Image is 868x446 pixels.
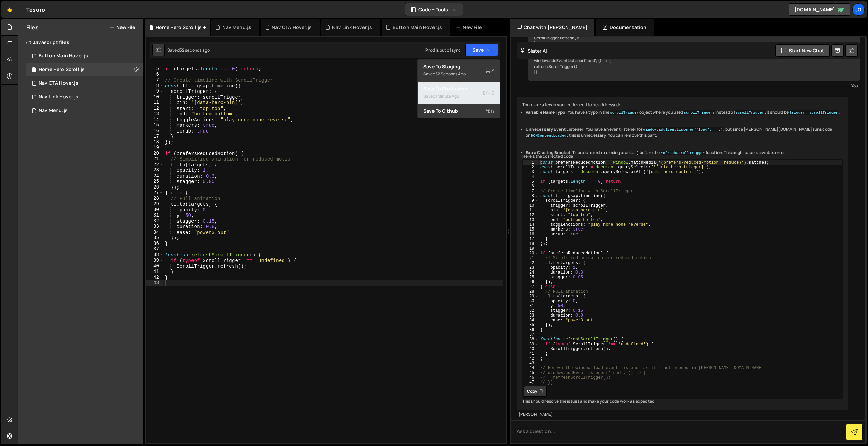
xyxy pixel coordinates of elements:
[146,156,163,162] div: 21
[146,252,163,258] div: 38
[146,207,163,213] div: 30
[222,24,251,31] div: Nav Menu.js
[523,227,539,232] div: 15
[146,229,163,235] div: 34
[480,89,494,96] span: S
[435,93,459,99] div: 1 minute ago
[643,127,724,132] code: window.addEventListener('load', ...)
[146,122,163,128] div: 15
[146,196,163,201] div: 28
[423,85,494,92] div: Save to Production
[523,160,539,165] div: 1
[146,106,163,111] div: 12
[26,49,143,63] div: 17308/48089.js
[523,323,539,327] div: 35
[526,126,584,132] strong: Unnecessary Event Listener
[523,275,539,280] div: 25
[146,88,163,94] div: 9
[523,170,539,175] div: 3
[146,72,163,78] div: 6
[524,386,547,397] button: Copy
[26,63,143,76] div: 17308/48212.js
[660,151,706,155] code: refreshScrollTrigger
[523,375,539,380] div: 46
[775,44,830,57] button: Start new chat
[146,263,163,269] div: 40
[405,3,463,16] button: Code + Tools
[523,232,539,237] div: 16
[523,213,539,218] div: 12
[423,92,494,100] div: Saved
[523,198,539,203] div: 9
[423,63,494,70] div: Save to Staging
[523,299,539,304] div: 30
[146,128,163,134] div: 16
[39,67,85,73] div: Home Hero Scroll.js
[523,366,539,371] div: 44
[39,53,88,59] div: Button Main Hover.js
[523,222,539,227] div: 14
[789,110,839,115] code: trigger: scrollTrigger
[526,110,843,115] li: : You have a typo in the object where you used instead of . It should be .
[526,150,570,155] strong: Extra Closing Bracket
[526,127,843,138] li: : You have an event listener for , but since [PERSON_NAME][DOMAIN_NAME] runs code on , this is un...
[146,77,163,83] div: 7
[485,108,494,115] span: G
[146,145,163,151] div: 19
[523,289,539,294] div: 28
[418,104,500,118] button: Save to GithubG
[146,173,163,179] div: 24
[146,134,163,139] div: 17
[146,162,163,168] div: 22
[636,151,639,155] code: }
[146,139,163,145] div: 18
[26,24,39,31] h2: Files
[435,71,466,77] div: 52 seconds ago
[486,67,494,74] span: S
[523,351,539,356] div: 41
[523,327,539,332] div: 36
[523,256,539,261] div: 21
[146,246,163,252] div: 37
[523,237,539,241] div: 17
[418,60,500,82] button: Save to StagingS Saved52 seconds ago
[526,109,566,115] strong: Variable Name Typo
[180,47,210,53] div: 52 seconds ago
[465,44,498,56] button: Save
[425,47,461,53] div: Prod is out of sync
[523,179,539,184] div: 5
[523,184,539,189] div: 6
[520,47,547,54] h2: Slater AI
[523,371,539,375] div: 45
[146,224,163,229] div: 33
[146,241,163,247] div: 36
[526,150,843,156] li: : There is an extra closing bracket before the function. This might cause a syntax error.
[156,24,202,31] div: Home Hero Scroll.js
[523,194,539,198] div: 8
[146,275,163,280] div: 42
[146,94,163,100] div: 10
[523,380,539,385] div: 47
[852,3,865,16] div: Jo
[146,212,163,218] div: 31
[423,70,494,78] div: Saved
[26,76,143,90] div: 17308/48125.js
[523,175,539,179] div: 4
[523,313,539,318] div: 33
[146,201,163,207] div: 29
[146,235,163,241] div: 35
[517,97,849,410] div: There are a few in your code need to be addressed: Here's the corrected code: This should resolve...
[523,332,539,337] div: 37
[39,108,68,114] div: Nav Menu.js
[530,133,567,138] code: DOMContentLoaded
[146,111,163,117] div: 13
[146,179,163,184] div: 25
[523,318,539,323] div: 34
[523,251,539,256] div: 20
[523,280,539,284] div: 26
[523,356,539,361] div: 42
[523,361,539,366] div: 43
[523,347,539,351] div: 40
[518,412,847,417] div: [PERSON_NAME]
[167,47,210,53] div: Saved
